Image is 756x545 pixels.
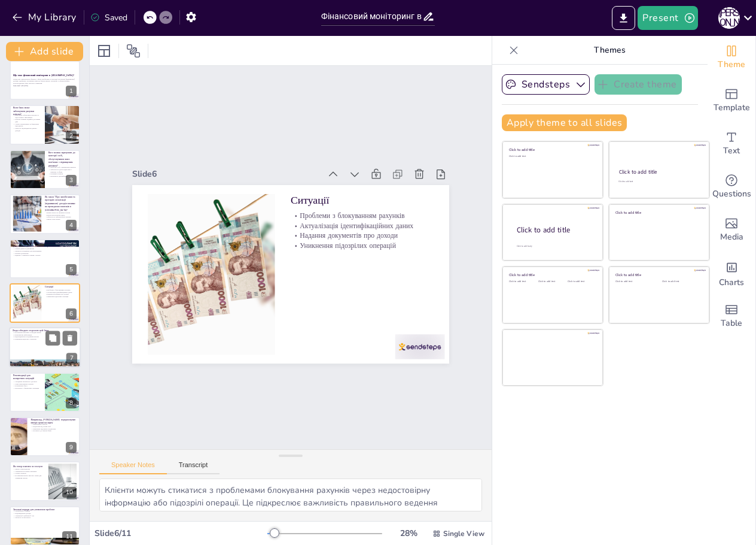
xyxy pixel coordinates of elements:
[45,219,77,221] p: Значна сума коштів
[13,514,77,517] p: Уникнення "дрібнення" сум
[13,470,45,472] p: Уникнення постійних переказів
[63,331,77,346] button: Delete Slide
[509,147,595,152] div: Click to add title
[502,114,627,131] button: Apply theme to all slides
[13,474,45,479] p: Не використовуйте рахунок тільки для отримання коштів
[13,517,77,519] p: Чесність та прозорість
[66,264,77,275] div: 5
[66,220,77,231] div: 4
[595,74,682,95] button: Create theme
[31,423,77,426] p: Призначення платежу
[13,336,77,338] p: Підтвердження походження коштів
[13,385,41,387] p: Повернення боргу
[612,6,635,30] button: Export to PowerPoint
[13,329,77,332] p: Люди обходьте стороною цей банк
[45,331,60,346] button: Duplicate Slide
[13,84,77,87] p: Generated with [URL]
[45,285,77,289] p: Ситуації
[723,144,740,158] span: Text
[13,464,45,468] p: Як тепер платити за послуги
[13,118,41,122] p: Клієнти повинні надавати достовірні дані
[66,442,77,453] div: 9
[719,276,744,289] span: Charts
[99,461,167,474] button: Speaker Notes
[708,252,755,295] div: Add charts and graphs
[13,472,45,474] p: Сплата готівкою
[94,41,114,60] div: Layout
[294,231,436,271] p: Надання документів про доходи
[13,512,77,514] p: Підтвердження доходів
[66,353,77,364] div: 7
[13,468,45,470] p: Зміни в законодавстві
[9,328,81,368] div: 7
[48,175,77,177] p: Важливість ідентифікації
[708,36,755,79] div: Change the overall theme
[10,239,80,278] div: 5
[13,106,41,116] p: Коли банк може заблокувати рахунки клієнта?
[48,166,77,169] p: Категорії осіб з підвищеним ризиком
[13,334,77,336] p: Неправильна інформація
[45,296,77,298] p: Уникнення підозрілих операцій
[10,373,80,412] div: 8
[48,173,77,175] p: Перевірка клієнтів
[45,212,77,214] p: Вплив закону на звичайні платежі
[10,283,80,323] div: 6
[45,216,77,219] p: Заборона на інформування клієнтів
[31,418,77,425] p: Наприклад, [PERSON_NAME] перераховував матері гроші на карту
[10,150,80,189] div: 3
[45,289,77,291] p: Проблеми з блокуванням рахунків
[718,7,740,29] div: Д [PERSON_NAME]
[13,241,77,248] p: Документи, що підтверджують фінансові можливості / джерела походження готівкових грошових коштів ...
[708,79,755,122] div: Add ready made slides
[517,245,592,248] div: Click to add body
[721,317,742,330] span: Table
[45,195,77,212] p: Як закон "Про запобігання та протидію легалізації (відмиванню) доходів впливає на проведення плат...
[714,101,750,114] span: Template
[638,6,697,30] button: Present
[615,280,653,283] div: Click to add text
[296,222,438,261] p: Актуалізація ідентифікаційних даних
[13,387,41,389] p: Прозорість у фінансових операціях
[13,254,77,256] p: Відмова у прийнятті скрінів з казино
[45,293,77,296] p: Надання документів про доходи
[10,105,80,144] div: 2
[13,114,41,118] p: Банк може заблокувати рахунки за недостовірну інформацію
[45,291,77,293] p: Актуалізація ідентифікаційних даних
[10,60,80,100] div: 1
[502,74,590,95] button: Sendsteps
[708,208,755,252] div: Add images, graphics, shapes or video
[13,332,77,334] p: Блокування рахунків за продаж майна
[66,398,77,408] div: 8
[292,241,434,280] p: Уникнення підозрілих операцій
[6,42,83,61] button: Add slide
[31,430,77,432] p: Готовність до запитів банку
[66,175,77,186] div: 3
[538,280,565,283] div: Click to add text
[90,12,127,23] div: Saved
[298,212,440,252] p: Проблеми з блокуванням рахунків
[10,194,80,234] div: 4
[13,383,41,385] p: Чітке призначення платежу
[509,155,595,158] div: Click to add text
[48,151,77,168] p: Кого можна зарахувати до категорії осіб, обслуговування яких пов'язане з підвищеним ризиком?
[167,461,220,474] button: Transcript
[45,214,77,216] p: Ризик-орієнтований підхід
[708,295,755,338] div: Add a table
[152,138,338,188] div: Slide 6
[9,8,81,27] button: My Library
[618,180,698,183] div: Click to add text
[443,529,484,538] span: Single View
[10,461,80,501] div: 10
[718,58,745,71] span: Theme
[31,426,77,428] p: Подарунки від членів сім'ї
[615,272,701,277] div: Click to add title
[13,374,41,380] p: Рекомендації для конкретних ситуацій
[720,231,743,244] span: Media
[13,250,77,252] p: Джерела походження для нерезидентів
[394,528,423,539] div: 28 %
[13,380,41,383] p: Укладання письмового договору
[13,78,77,84] p: Заходи, які здійснюються банком у сфері запобігання та протидії легалізації (відмиванню) доходів,...
[708,122,755,165] div: Add text boxes
[94,528,267,539] div: Slide 6 / 11
[13,122,41,126] p: Аналіз запланованих та фактичних надходжень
